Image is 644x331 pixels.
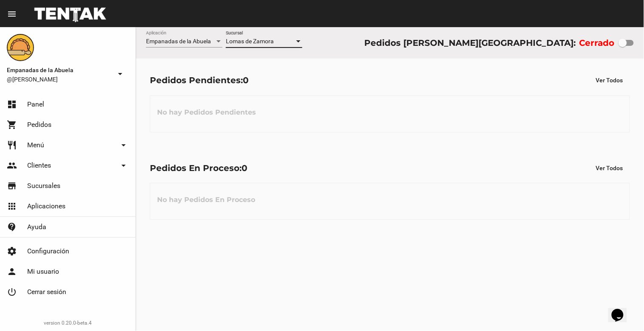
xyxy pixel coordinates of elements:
span: Empanadas de la Abuela [7,65,112,75]
div: Pedidos En Proceso: [150,161,247,175]
div: version 0.20.0-beta.4 [7,319,129,327]
mat-icon: arrow_drop_down [118,160,129,171]
span: Ver Todos [596,77,623,84]
mat-icon: dashboard [7,99,17,109]
h3: No hay Pedidos En Proceso [150,187,262,213]
iframe: chat widget [608,297,636,323]
span: Clientes [27,161,51,170]
span: Empanadas de la Abuela [146,38,211,45]
span: 0 [242,163,247,173]
span: Configuración [27,247,69,255]
mat-icon: shopping_cart [7,120,17,130]
span: Ayuda [27,223,46,231]
div: Pedidos [PERSON_NAME][GEOGRAPHIC_DATA]: [364,36,576,50]
mat-icon: people [7,160,17,171]
span: Cerrar sesión [27,288,66,296]
div: Pedidos Pendientes: [150,73,249,87]
mat-icon: apps [7,201,17,211]
span: Lomas de Zamora [226,38,274,45]
mat-icon: power_settings_new [7,287,17,297]
mat-icon: store [7,181,17,191]
mat-icon: person [7,266,17,277]
mat-icon: settings [7,246,17,256]
img: f0136945-ed32-4f7c-91e3-a375bc4bb2c5.png [7,34,34,61]
button: Ver Todos [589,73,630,88]
span: Aplicaciones [27,202,65,210]
button: Ver Todos [589,160,630,176]
mat-icon: contact_support [7,222,17,232]
span: Mi usuario [27,267,59,276]
span: Panel [27,100,44,109]
span: 0 [243,75,249,85]
span: Menú [27,141,44,149]
mat-icon: restaurant [7,140,17,150]
span: @[PERSON_NAME] [7,75,112,84]
label: Cerrado [579,36,615,50]
mat-icon: menu [7,9,17,19]
h3: No hay Pedidos Pendientes [150,100,263,125]
mat-icon: arrow_drop_down [118,140,129,150]
span: Sucursales [27,182,60,190]
mat-icon: arrow_drop_down [115,69,125,79]
span: Pedidos [27,121,51,129]
span: Ver Todos [596,165,623,171]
